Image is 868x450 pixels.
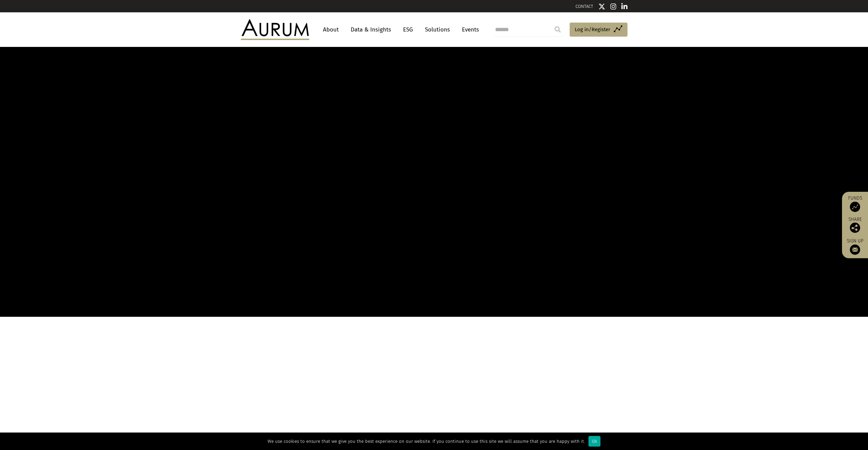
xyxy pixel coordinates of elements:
[598,3,605,10] img: Twitter icon
[850,245,860,255] img: Sign up to our newsletter
[845,195,865,212] a: Funds
[551,23,565,36] input: Submit
[347,23,394,36] a: Data & Insights
[570,23,627,37] a: Log in/Register
[621,3,627,10] img: Linkedin icon
[575,4,593,9] a: CONTACT
[610,3,617,10] img: Instagram icon
[845,238,865,255] a: Sign up
[458,23,479,36] a: Events
[241,19,309,40] img: Aurum
[588,436,600,447] div: Ok
[845,217,865,233] div: Share
[850,223,860,233] img: Share this post
[320,23,342,36] a: About
[400,23,416,36] a: ESG
[422,23,453,36] a: Solutions
[575,25,610,34] span: Log in/Register
[850,202,860,212] img: Access Funds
